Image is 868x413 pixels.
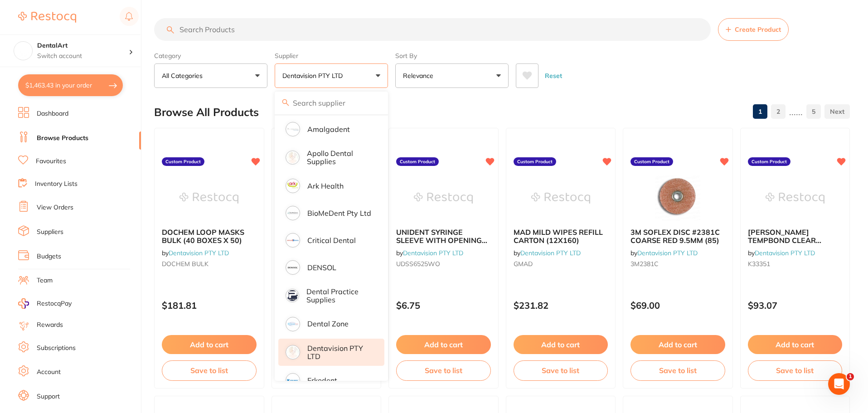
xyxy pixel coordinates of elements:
img: Critical Dental [287,234,299,246]
span: by [162,249,229,257]
label: Supplier [275,52,388,60]
button: Add to cart [396,335,491,354]
span: 3M SOFLEX DISC #2381C COARSE RED 9.5MM (85) [630,228,720,245]
img: Dentavision PTY LTD [287,346,299,358]
button: Add to cart [748,335,843,354]
b: MAD MILD WIPES REFILL CARTON (12X160) [514,228,608,245]
a: Dentavision PTY LTD [169,249,229,257]
label: Custom Product [162,157,204,166]
span: 1 [847,373,854,380]
img: Dental Practice Supplies [287,290,298,301]
p: $69.00 [630,300,725,311]
a: 1 [753,102,767,121]
img: 3M SOFLEX DISC #2381C COARSE RED 9.5MM (85) [648,175,707,221]
p: Relevance [403,71,437,80]
a: Inventory Lists [35,180,78,189]
img: RestocqPay [18,298,29,309]
span: UDSS6525WO [396,260,440,268]
a: Browse Products [37,134,88,143]
a: Rewards [37,321,63,330]
img: Ark Health [287,180,299,192]
b: KERR TEMPBOND CLEAR AUTOMIX SYRINGE (1X 6G) [748,228,843,245]
a: 5 [806,102,821,121]
img: Restocq Logo [18,12,76,23]
span: UNIDENT SYRINGE SLEEVE WITH OPENING BIO-DEGRADABLE (500) [396,228,487,253]
a: Dentavision PTY LTD [403,249,463,257]
button: Save to list [162,360,257,380]
label: Sort By [395,52,509,60]
button: Save to list [748,360,843,380]
span: by [748,249,815,257]
p: All Categories [162,71,206,80]
label: Custom Product [396,157,439,166]
img: MAD MILD WIPES REFILL CARTON (12X160) [531,175,590,221]
button: $1,463.43 in your order [18,74,123,96]
button: Add to cart [630,335,725,354]
a: Support [37,392,60,401]
p: Switch account [37,52,129,61]
h4: DentalArt [37,41,129,50]
b: UNIDENT SYRINGE SLEEVE WITH OPENING BIO-DEGRADABLE (500) [396,228,491,245]
img: DentalArt [14,42,32,60]
a: View Orders [37,203,73,212]
img: Amalgadent [287,123,299,135]
span: RestocqPay [37,299,72,308]
span: DOCHEM LOOP MASKS BULK (40 BOXES X 50) [162,228,244,245]
a: 2 [771,102,786,121]
p: Dental Zone [307,320,349,328]
label: Category [154,52,267,60]
button: Save to list [396,360,491,380]
input: Search Products [154,18,711,41]
p: Critical Dental [307,236,356,244]
span: K33351 [748,260,770,268]
img: Erkodent [287,374,299,386]
h2: Browse All Products [154,106,259,119]
a: Suppliers [37,228,63,237]
img: DENSOL [287,262,299,273]
a: Budgets [37,252,61,261]
p: Dentavision PTY LTD [307,344,372,361]
p: $93.07 [748,300,843,311]
a: Dashboard [37,109,68,118]
button: Create Product [718,18,789,41]
p: Dentavision PTY LTD [282,71,346,80]
a: Dentavision PTY LTD [637,249,698,257]
span: by [514,249,581,257]
p: ...... [789,107,803,117]
img: Apollo Dental Supplies [287,152,298,163]
span: 3M2381C [630,260,659,268]
span: by [630,249,698,257]
span: by [396,249,463,257]
p: $231.82 [514,300,608,311]
label: Custom Product [630,157,673,166]
p: $6.75 [396,300,491,311]
img: KERR TEMPBOND CLEAR AUTOMIX SYRINGE (1X 6G) [766,175,824,221]
img: UNIDENT SYRINGE SLEEVE WITH OPENING BIO-DEGRADABLE (500) [414,175,473,221]
button: Add to cart [162,335,257,354]
img: DOCHEM LOOP MASKS BULK (40 BOXES X 50) [179,175,238,221]
input: Search supplier [275,92,388,114]
p: BioMeDent Pty Ltd [307,209,371,217]
p: Apollo Dental Supplies [307,149,372,166]
label: Custom Product [514,157,556,166]
p: Ark Health [307,182,344,190]
img: BioMeDent Pty Ltd [287,207,299,219]
span: Create Product [735,26,781,33]
p: DENSOL [307,263,336,272]
b: DOCHEM LOOP MASKS BULK (40 BOXES X 50) [162,228,257,245]
span: MAD MILD WIPES REFILL CARTON (12X160) [514,228,603,245]
iframe: Intercom live chat [828,373,850,395]
a: Dentavision PTY LTD [520,249,581,257]
p: Amalgadent [307,125,350,133]
p: $181.81 [162,300,257,311]
button: Reset [542,63,565,88]
button: Save to list [630,360,725,380]
span: [PERSON_NAME] TEMPBOND CLEAR AUTOMIX SYRINGE (1X 6G) [748,228,830,262]
button: Dentavision PTY LTD [275,63,388,88]
p: Erkodent [307,376,337,384]
span: GMAD [514,260,533,268]
a: Restocq Logo [18,7,76,28]
button: Add to cart [514,335,608,354]
a: Team [37,276,53,285]
a: RestocqPay [18,298,72,309]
